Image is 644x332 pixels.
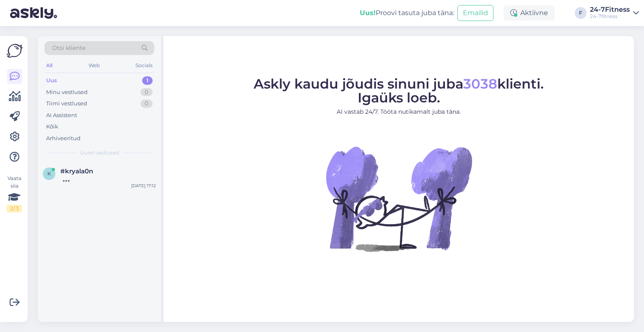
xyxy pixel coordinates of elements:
p: AI vastab 24/7. Tööta nutikamalt juba täna. [254,107,544,116]
div: 24-7fitness [590,13,630,20]
div: 2 / 3 [7,205,22,212]
span: Askly kaudu jõudis sinuni juba klienti. Igaüks loeb. [254,76,544,106]
div: 24-7Fitness [590,6,630,13]
img: No Chat active [323,123,474,274]
div: Socials [134,60,154,71]
div: Proovi tasuta juba täna: [360,8,454,18]
span: Otsi kliente [52,44,86,52]
div: 0 [140,88,153,97]
img: Askly Logo [7,43,23,59]
span: 3038 [463,76,497,92]
div: Tiimi vestlused [46,99,87,108]
div: Vaata siia [7,175,22,212]
div: AI Assistent [46,111,77,120]
div: F [575,7,587,19]
div: Arhiveeritud [46,134,80,143]
a: 24-7Fitness24-7fitness [590,6,639,20]
div: Aktiivne [504,5,555,21]
div: Uus [46,76,57,85]
span: k [47,170,51,177]
div: Kõik [46,123,58,131]
div: Minu vestlused [46,88,88,97]
span: #kryala0n [60,167,93,175]
div: [DATE] 17:12 [131,183,156,189]
b: Uus! [360,9,376,17]
span: Uued vestlused [80,149,119,157]
div: 0 [140,99,153,108]
div: All [44,60,54,71]
div: Web [87,60,101,71]
button: Emailid [457,5,493,21]
div: 1 [142,76,153,85]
